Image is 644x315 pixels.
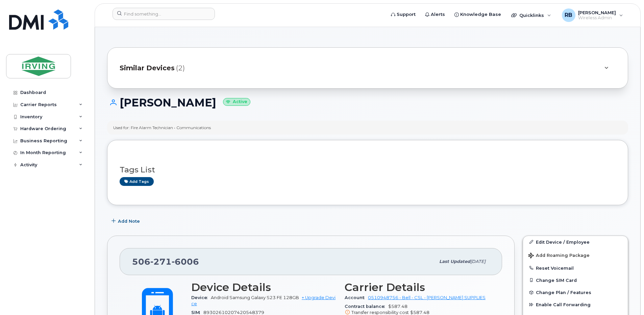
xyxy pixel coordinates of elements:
span: Transfer responsibility cost [351,310,409,315]
span: Last updated [439,259,470,264]
button: Add Roaming Package [523,248,628,262]
button: Change Plan / Features [523,286,628,298]
a: Edit Device / Employee [523,236,628,248]
small: Active [223,98,250,106]
span: Contract balance [345,304,388,309]
span: Add Note [118,218,140,224]
span: SIM [191,310,203,315]
span: 271 [150,257,172,267]
span: (2) [176,63,185,73]
span: 6006 [172,257,199,267]
span: 89302610207420548379 [203,310,264,315]
button: Reset Voicemail [523,262,628,274]
a: 0510948756 - Bell - CSL - [PERSON_NAME] SUPPLIES [368,295,486,300]
span: Account [345,295,368,300]
span: Similar Devices [120,63,175,73]
button: Add Note [107,215,146,227]
span: Device [191,295,211,300]
span: Add Roaming Package [528,253,590,259]
a: Add tags [120,177,154,186]
h3: Device Details [191,281,337,293]
span: Change Plan / Features [536,290,591,295]
span: Android Samsung Galaxy S23 FE 128GB [211,295,299,300]
h3: Carrier Details [345,281,490,293]
button: Enable Call Forwarding [523,298,628,311]
span: Enable Call Forwarding [536,302,591,307]
span: $587.48 [410,310,429,315]
h3: Tags List [120,166,616,174]
span: 506 [132,257,199,267]
span: [DATE] [470,259,486,264]
h1: [PERSON_NAME] [107,97,628,108]
div: Used for: Fire Alarm Technician • Communications [113,125,211,130]
button: Change SIM Card [523,274,628,286]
